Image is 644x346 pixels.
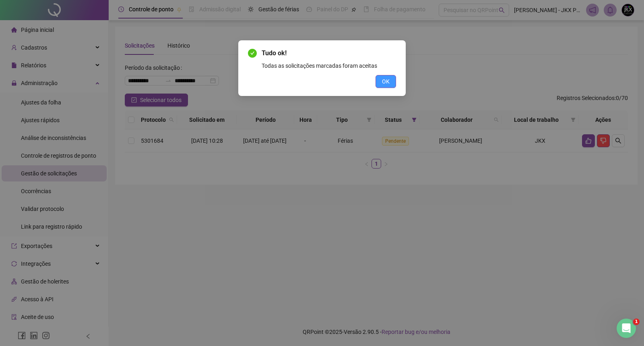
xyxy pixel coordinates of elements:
span: 1 [633,319,640,325]
button: OK [376,75,396,88]
span: Tudo ok! [262,48,396,58]
iframe: Intercom live chat [617,319,636,338]
span: check-circle [248,49,257,58]
span: OK [382,77,390,86]
div: Todas as solicitações marcadas foram aceitas [262,61,396,70]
